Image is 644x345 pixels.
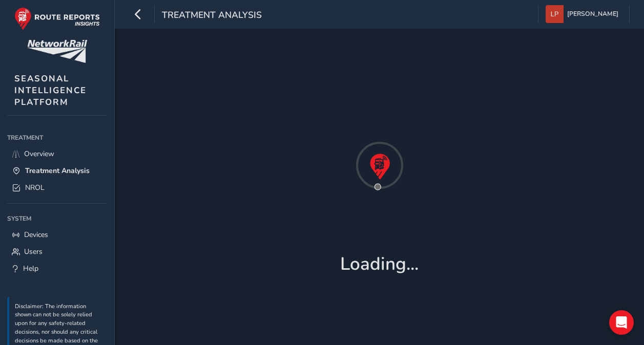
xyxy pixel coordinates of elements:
div: Open Intercom Messenger [609,310,634,335]
div: Treatment [7,130,107,145]
span: Help [23,264,38,273]
button: [PERSON_NAME] [546,5,622,23]
span: SEASONAL INTELLIGENCE PLATFORM [14,73,87,108]
span: NROL [25,183,45,192]
a: Users [7,243,107,260]
span: Treatment Analysis [162,9,262,23]
a: Treatment Analysis [7,162,107,179]
a: Devices [7,226,107,243]
h1: Loading... [340,253,419,275]
span: Treatment Analysis [25,166,90,176]
span: Devices [24,230,48,240]
span: Users [24,247,43,256]
a: Overview [7,145,107,162]
a: NROL [7,179,107,196]
div: System [7,211,107,226]
span: Overview [24,149,54,159]
a: Help [7,260,107,277]
img: customer logo [27,40,87,63]
img: rr logo [14,7,100,30]
img: diamond-layout [546,5,564,23]
span: [PERSON_NAME] [567,5,618,23]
